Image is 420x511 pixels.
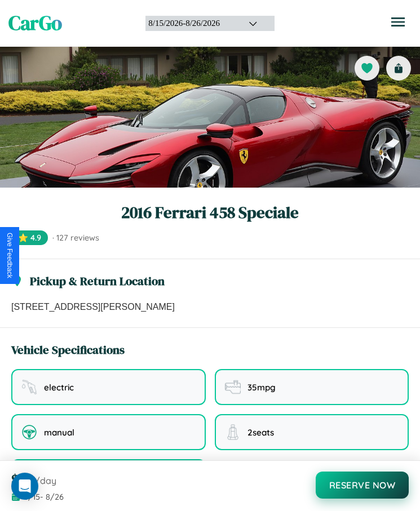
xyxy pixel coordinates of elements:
[8,10,62,37] span: CarGo
[30,273,165,289] h3: Pickup & Return Location
[148,19,235,28] div: 8 / 15 / 2026 - 8 / 26 / 2026
[44,427,74,438] span: manual
[52,233,99,243] span: · 127 reviews
[316,472,409,499] button: Reserve Now
[6,233,14,278] div: Give Feedback
[11,473,38,500] div: Open Intercom Messenger
[11,201,409,224] h1: 2016 Ferrari 458 Speciale
[247,382,276,393] span: 35 mpg
[11,470,33,488] span: $ 90
[247,427,274,438] span: 2 seats
[35,475,56,486] span: /day
[11,230,48,245] span: ⭐ 4.9
[225,424,241,440] img: seating
[44,382,74,393] span: electric
[21,379,37,395] img: fuel type
[225,379,241,395] img: fuel efficiency
[24,492,64,502] span: 8 / 15 - 8 / 26
[11,341,125,358] h3: Vehicle Specifications
[11,300,409,314] p: [STREET_ADDRESS][PERSON_NAME]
